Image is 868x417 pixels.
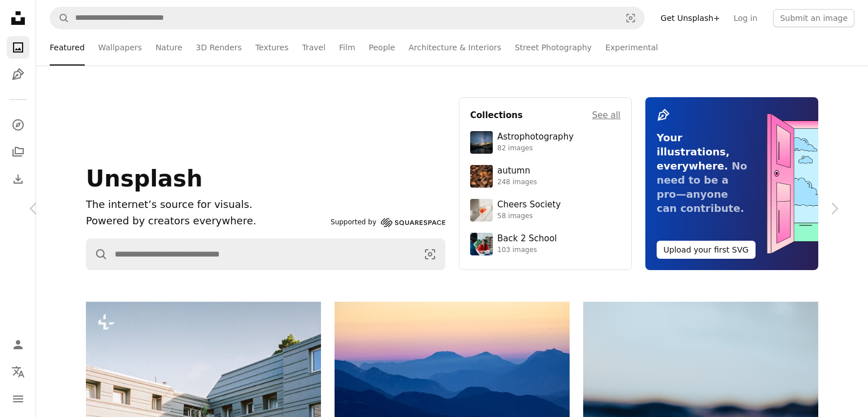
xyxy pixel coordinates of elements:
[497,212,561,221] div: 58 images
[470,199,620,221] a: Cheers Society58 images
[7,333,29,356] a: Log in / Sign up
[727,9,764,27] a: Log in
[497,246,557,255] div: 103 images
[800,154,868,263] a: Next
[86,213,326,229] p: Powered by creators everywhere.
[50,7,645,29] form: Find visuals sitewide
[98,29,142,66] a: Wallpapers
[86,239,108,270] button: Search Unsplash
[7,360,29,383] button: Language
[409,29,501,66] a: Architecture & Interiors
[335,370,570,380] a: Layered blue mountains under a pastel sky
[470,108,523,122] h4: Collections
[470,233,493,255] img: premium_photo-1683135218355-6d72011bf303
[470,199,493,221] img: photo-1610218588353-03e3130b0e2d
[7,114,29,136] a: Explore
[470,233,620,255] a: Back 2 School103 images
[657,132,730,172] span: Your illustrations, everywhere.
[617,7,644,29] button: Visual search
[497,233,557,245] div: Back 2 School
[339,29,355,66] a: Film
[7,141,29,163] a: Collections
[592,108,620,122] a: See all
[255,29,289,66] a: Textures
[515,29,592,66] a: Street Photography
[415,239,445,270] button: Visual search
[497,132,574,143] div: Astrophotography
[369,29,396,66] a: People
[497,166,537,177] div: autumn
[331,216,445,229] a: Supported by
[497,144,574,153] div: 82 images
[605,29,658,66] a: Experimental
[86,238,445,270] form: Find visuals sitewide
[302,29,325,66] a: Travel
[155,29,182,66] a: Nature
[773,9,854,27] button: Submit an image
[470,131,493,154] img: photo-1538592487700-be96de73306f
[497,199,561,211] div: Cheers Society
[50,7,70,29] button: Search Unsplash
[7,388,29,410] button: Menu
[470,131,620,154] a: Astrophotography82 images
[497,178,537,187] div: 248 images
[86,166,202,192] span: Unsplash
[7,36,29,59] a: Photos
[86,197,326,213] h1: The internet’s source for visuals.
[196,29,242,66] a: 3D Renders
[470,165,620,188] a: autumn248 images
[470,165,493,188] img: photo-1637983927634-619de4ccecac
[7,63,29,86] a: Illustrations
[654,9,727,27] a: Get Unsplash+
[657,241,756,259] button: Upload your first SVG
